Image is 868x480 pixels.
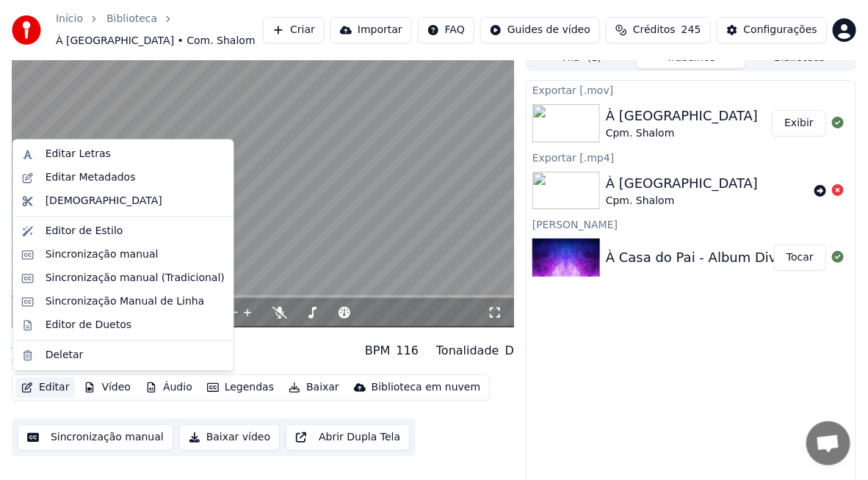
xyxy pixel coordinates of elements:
div: Editor de Estilo [46,224,123,239]
div: Tonalidade [436,342,499,360]
button: Criar [263,17,325,43]
div: Configurações [744,23,817,37]
div: Editor de Duetos [46,318,131,332]
button: Sincronização manual [18,424,173,451]
button: Áudio [140,377,198,398]
div: [PERSON_NAME] [527,215,856,233]
div: BPM [365,342,390,360]
div: Sincronização manual (Tradicional) [46,271,225,286]
a: Biblioteca [106,12,157,26]
img: youka [12,15,41,45]
button: Abrir Dupla Tela [286,424,410,451]
button: Editar [15,377,75,398]
button: Créditos245 [606,17,711,43]
span: À [GEOGRAPHIC_DATA] • Com. Shalom [56,34,256,48]
button: Tocar [774,244,826,271]
a: Bate-papo aberto [806,421,850,465]
div: Deletar [46,348,84,363]
div: Sincronização manual [46,247,159,262]
div: À [GEOGRAPHIC_DATA] [606,173,758,194]
button: Exibir [772,110,826,137]
div: Cpm. Shalom [606,126,758,141]
div: À [GEOGRAPHIC_DATA] [606,106,758,126]
a: Início [56,12,83,26]
div: Editar Metadados [46,170,136,185]
button: Guides de vídeo [480,17,600,43]
nav: breadcrumb [56,12,263,48]
span: Créditos [633,23,676,37]
div: Exportar [.mp4] [527,148,856,166]
button: Baixar [283,377,345,398]
div: Sincronização Manual de Linha [46,294,205,309]
div: 116 [396,342,419,360]
span: 245 [681,23,701,37]
button: Vídeo [78,377,137,398]
button: Legendas [201,377,280,398]
div: Exportar [.mov] [527,81,856,98]
div: Editar Letras [46,147,111,161]
div: Cpm. Shalom [606,194,758,208]
button: FAQ [418,17,474,43]
button: Importar [330,17,412,43]
button: Configurações [717,17,827,43]
div: Biblioteca em nuvem [372,380,481,395]
div: [DEMOGRAPHIC_DATA] [46,194,162,208]
div: D [505,342,514,360]
button: Baixar vídeo [179,424,280,451]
